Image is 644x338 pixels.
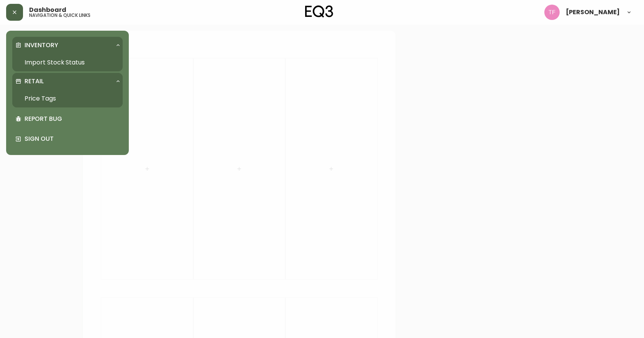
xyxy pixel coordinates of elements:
a: Import Stock Status [12,54,123,71]
p: Report Bug [25,115,120,123]
p: Inventory [25,41,58,49]
span: [PERSON_NAME] [566,9,620,15]
div: Report Bug [12,109,123,129]
img: logo [305,5,333,18]
div: Retail [12,73,123,90]
img: 509424b058aae2bad57fee408324c33f [544,5,560,20]
p: Sign Out [25,135,120,143]
p: Retail [25,77,44,86]
a: Price Tags [12,90,123,107]
h5: navigation & quick links [29,13,90,18]
span: Dashboard [29,7,66,13]
div: Inventory [12,37,123,54]
div: Sign Out [12,129,123,149]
